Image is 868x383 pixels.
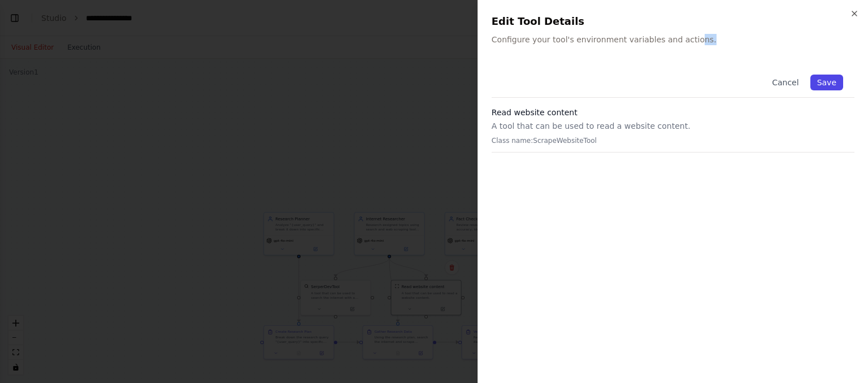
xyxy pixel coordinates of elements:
[492,120,854,132] p: A tool that can be used to read a website content.
[765,75,805,90] button: Cancel
[492,107,854,118] h3: Read website content
[492,34,854,45] p: Configure your tool's environment variables and actions.
[492,14,854,29] h2: Edit Tool Details
[492,136,854,145] p: Class name: ScrapeWebsiteTool
[810,75,843,90] button: Save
